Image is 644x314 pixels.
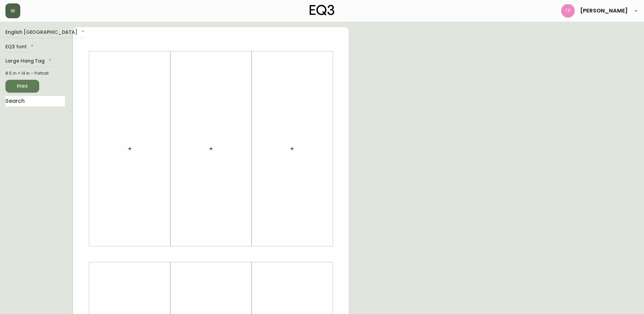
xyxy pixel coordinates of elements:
[11,82,34,91] span: Print
[5,27,86,38] div: English [GEOGRAPHIC_DATA]
[5,56,53,67] div: Large Hang Tag
[5,96,65,107] input: Search
[5,42,35,53] div: EQ3 font
[5,70,65,76] div: 8.5 in × 14 in – Portrait
[5,80,39,93] button: Print
[310,5,335,16] img: logo
[580,8,628,14] span: [PERSON_NAME]
[561,4,575,18] img: 509424b058aae2bad57fee408324c33f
